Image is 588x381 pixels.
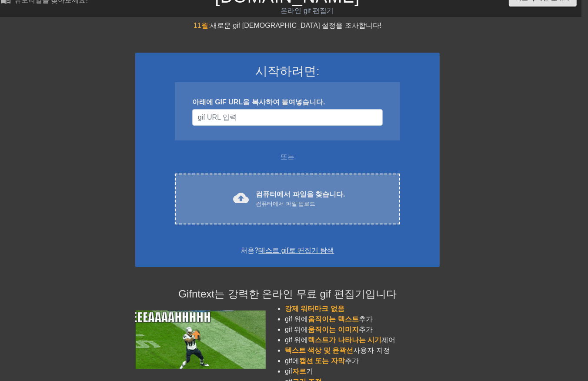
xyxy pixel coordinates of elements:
[194,6,421,16] div: 온라인 gif 편집기
[147,64,428,79] h3: 시작하려면:
[147,245,428,256] div: 처음?
[285,335,440,345] li: gif 위에 제어
[285,324,440,335] li: gif 위에 추가
[256,190,345,198] font: 컴퓨터에서 파일을 찾습니다.
[292,368,306,375] span: 자르
[308,336,382,344] span: 텍스트가 나타나는 시기
[135,311,266,369] img: football_small.gif
[192,109,383,126] input: 사용자 이름
[192,97,383,107] div: 아래에 GIF URL을 복사하여 붙여넣습니다.
[285,347,353,354] span: 텍스트 색상 및 윤곽선
[258,247,334,254] a: 테스트 gif로 편집기 탐색
[285,345,440,356] li: 사용자 지정
[285,356,440,366] li: gif에 추가
[285,366,440,377] li: gif 기
[308,326,359,333] span: 움직이는 이미지
[233,190,249,206] span: cloud_upload
[135,288,440,301] h4: Gifntext는 강력한 온라인 무료 gif 편집기입니다
[158,152,417,162] div: 또는
[194,22,210,29] span: 11월:
[135,20,440,31] div: 새로운 gif [DEMOGRAPHIC_DATA] 설정을 조사합니다!
[308,315,359,323] span: 움직이는 텍스트
[256,200,345,208] div: 컴퓨터에서 파일 업로드
[299,357,345,364] span: 캡션 또는 자막
[285,314,440,324] li: gif 위에 추가
[285,305,344,312] span: 강제 워터마크 없음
